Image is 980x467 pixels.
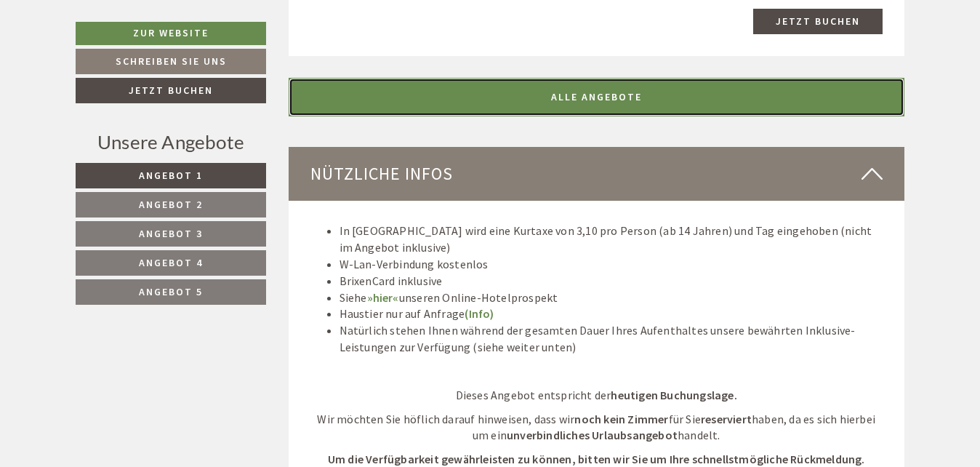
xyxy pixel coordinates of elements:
li: Siehe unseren Online-Hotelprospekt [340,290,883,306]
span: Angebot 3 [139,227,203,240]
div: Unsere Angebote [76,129,266,156]
a: ALLE ANGEBOTE [289,78,905,116]
span: Angebot 1 [139,169,203,182]
a: Jetzt buchen [76,78,266,103]
p: Dieses Angebot entspricht der [310,387,883,404]
strong: noch kein Zimmer [574,412,668,426]
p: Wir möchten Sie höflich darauf hinweisen, dass wir für Sie haben, da es sich hierbei um ein handelt. [310,411,883,444]
span: Angebot 5 [139,285,203,298]
div: Guten Tag, wie können wir Ihnen helfen? [12,40,238,84]
small: 15:16 [23,71,230,81]
strong: unverbindliches Urlaubsangebot [507,428,678,442]
strong: heutigen Buchungslage. [611,388,736,402]
li: Natürlich stehen Ihnen während der gesamten Dauer Ihres Aufenthaltes unsere bewährten Inklusive-L... [340,322,883,356]
a: »hier« [367,290,399,305]
div: [DATE] [260,12,313,36]
li: Haustier nur auf Anfrage [340,306,883,322]
div: [GEOGRAPHIC_DATA] [23,43,230,55]
strong: reserviert [701,412,752,426]
li: In [GEOGRAPHIC_DATA] wird eine Kurtaxe von 3,10 pro Person (ab 14 Jahren) und Tag eingehoben (nic... [340,223,883,256]
a: Jetzt buchen [753,9,883,34]
a: (Info) [465,306,494,321]
span: Angebot 4 [139,256,203,269]
a: Zur Website [76,22,266,45]
strong: Um die Verfügbarkeit gewährleisten zu können, bitten wir Sie um Ihre schnellstmögliche Rückmeldung. [328,452,865,466]
span: Angebot 2 [139,198,203,211]
div: Nützliche Infos [289,147,905,201]
button: Senden [486,383,573,409]
li: W-Lan-Verbindung kostenlos [340,256,883,273]
a: Schreiben Sie uns [76,49,266,74]
li: BrixenCard inklusive [340,273,883,290]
